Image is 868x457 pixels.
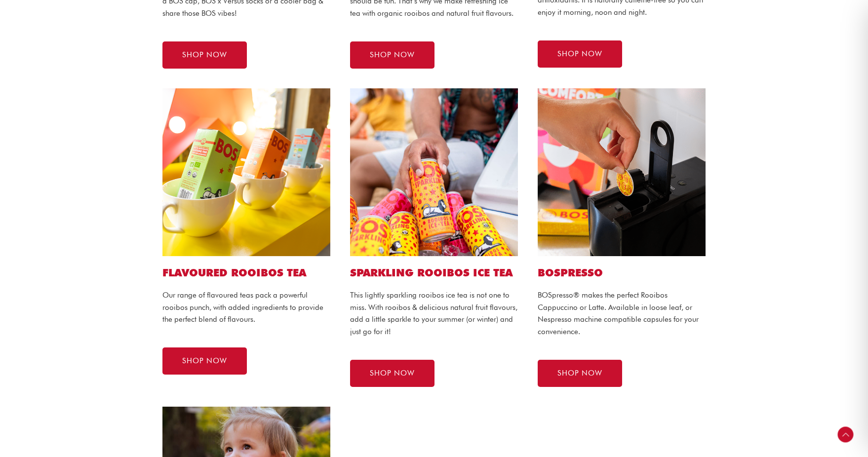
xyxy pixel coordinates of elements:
[162,41,247,69] a: SHOP NOW
[162,266,330,279] h2: Flavoured ROOIBOS TEA
[538,40,622,68] a: SHOP NOW
[162,347,247,375] a: SHOP NOW
[557,370,602,377] span: SHOP NOW
[538,88,706,256] img: bospresso capsule website1
[350,41,434,69] a: SHOP NOW
[538,266,706,279] h2: BOSPRESSO
[557,50,602,58] span: SHOP NOW
[350,266,518,279] h2: SPARKLING ROOIBOS ICE TEA
[370,370,415,377] span: SHOP NOW
[370,51,415,59] span: SHOP NOW
[538,360,622,387] a: SHOP NOW
[538,289,706,338] p: BOSpresso® makes the perfect Rooibos Cappuccino or Latte. Available in loose leaf, or Nespresso m...
[350,289,518,338] p: This lightly sparkling rooibos ice tea is not one to miss. With rooibos & delicious natural fruit...
[182,357,227,365] span: SHOP NOW
[162,289,330,326] p: Our range of flavoured teas pack a powerful rooibos punch, with added ingredients to provide the ...
[350,360,434,387] a: SHOP NOW
[182,51,227,59] span: SHOP NOW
